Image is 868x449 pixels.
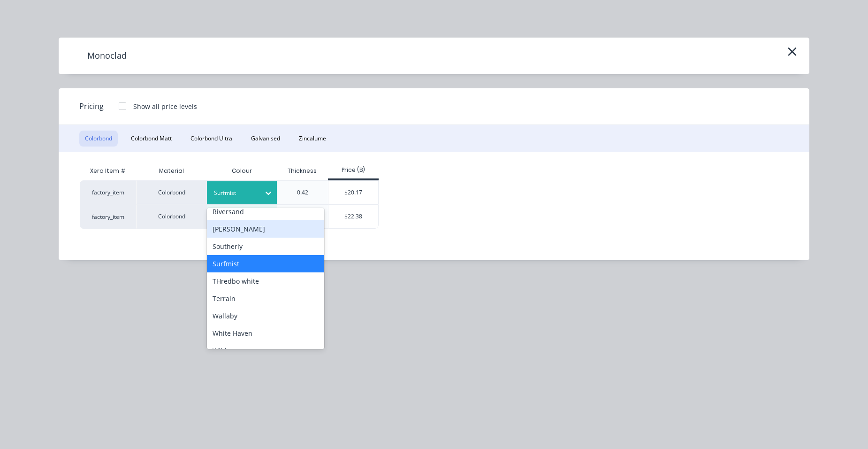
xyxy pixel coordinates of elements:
[328,181,379,204] div: $20.17
[297,188,308,197] div: 0.42
[133,101,197,111] div: Show all price levels
[80,180,136,204] div: factory_item
[245,131,286,147] button: Galvanised
[73,47,141,65] h4: Monoclad
[80,162,136,180] div: Xero Item #
[207,290,324,307] div: Terrain
[207,238,324,255] div: Southerly
[206,162,277,180] div: Colour
[207,325,324,342] div: White Haven
[207,272,324,290] div: THredbo white
[125,131,177,147] button: Colorbond Matt
[207,255,324,272] div: Surfmist
[328,205,379,228] div: $22.38
[293,131,332,147] button: Zincalume
[207,203,324,220] div: Riversand
[185,131,238,147] button: Colorbond Ultra
[79,131,118,147] button: Colorbond
[136,180,206,204] div: Colorbond
[207,220,324,238] div: [PERSON_NAME]
[280,159,324,183] div: Thickness
[328,166,379,174] div: Price (B)
[136,204,206,229] div: Colorbond
[79,101,104,112] span: Pricing
[136,162,206,180] div: Material
[80,204,136,229] div: factory_item
[207,307,324,325] div: Wallaby
[207,342,324,359] div: Wilderness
